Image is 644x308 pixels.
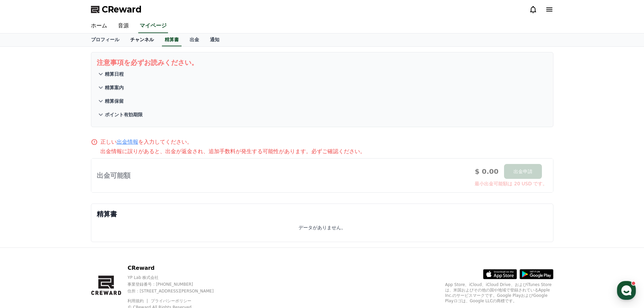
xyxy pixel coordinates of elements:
[45,214,87,231] a: Messages
[100,147,553,156] p: 出金情報に誤りがあると、出金が返金され、追加手数料が発生する可能性があります。必ずご確認ください。
[445,282,553,304] p: App Store、iCloud、iCloud Drive、およびiTunes Storeは、米国およびその他の国や地域で登録されているApple Inc.のサービスマークです。Google P...
[17,224,29,230] span: Home
[127,275,225,280] p: YP Lab 株式会社
[138,19,168,33] a: マイページ
[87,214,130,231] a: Settings
[56,225,76,230] span: Messages
[102,4,142,15] span: CReward
[162,33,182,46] a: 精算書
[97,94,548,108] button: 精算保留
[97,67,548,81] button: 精算日程
[86,19,113,33] a: ホーム
[127,264,225,272] p: CReward
[151,299,191,303] a: プライバシーポリシー
[97,108,548,121] button: ポイント有効期限
[100,224,117,230] span: Settings
[105,84,124,91] p: 精算案内
[100,138,192,146] p: 正しい を入力してください。
[86,33,125,46] a: プロフィール
[113,19,134,33] a: 音源
[97,209,548,219] p: 精算書
[2,214,45,231] a: Home
[97,58,548,67] p: 注意事項を必ずお読みください。
[125,33,159,46] a: チャンネル
[127,288,225,294] p: 住所 : [STREET_ADDRESS][PERSON_NAME]
[117,139,138,145] a: 出金情報
[299,224,346,231] p: データがありません。
[127,282,225,287] p: 事業登録番号 : [PHONE_NUMBER]
[105,98,124,104] p: 精算保留
[127,299,149,303] a: 利用規約
[97,81,548,94] button: 精算案内
[184,33,205,46] a: 出金
[91,4,142,15] a: CReward
[205,33,225,46] a: 通知
[105,111,143,118] p: ポイント有効期限
[105,71,124,77] p: 精算日程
